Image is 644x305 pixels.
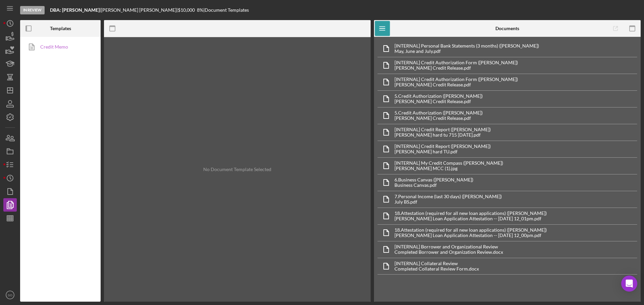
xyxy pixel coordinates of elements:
a: Credit Memo [23,40,94,54]
div: [INTERNAL] Credit Authorization Form ([PERSON_NAME]) [394,60,518,65]
div: | Document Templates [203,7,249,13]
div: [PERSON_NAME] hard tu 715 [DATE].pdf [394,132,491,138]
div: [INTERNAL] Borrower and Organizational Review [394,244,503,249]
div: [INTERNAL] Collateral Review [394,261,479,266]
div: 5. Credit Authorization ([PERSON_NAME]) [394,93,483,99]
div: [INTERNAL] Credit Authorization Form ([PERSON_NAME]) [394,77,518,82]
div: [PERSON_NAME] Loan Application Attestation -- [DATE] 12_00pm.pdf [394,233,547,238]
button: SO [3,288,17,302]
div: No Document Template Selected [104,37,371,302]
div: 7. Personal Income (last 30 days) ([PERSON_NAME]) [394,194,502,199]
b: Documents [495,26,519,31]
div: [PERSON_NAME] Loan Application Attestation -- [DATE] 12_01pm.pdf [394,216,547,221]
div: [PERSON_NAME] Credit Release.pdf [394,65,518,71]
div: | [50,7,101,13]
div: [PERSON_NAME] MCC (1).jpg [394,166,503,171]
div: [INTERNAL] Credit Report ([PERSON_NAME]) [394,127,491,132]
div: [INTERNAL] Personal Bank Statements (3 months) ([PERSON_NAME]) [394,43,539,49]
div: In Review [20,6,45,14]
div: July BS.pdf [394,199,502,205]
div: Open Intercom Messenger [621,276,637,292]
div: [PERSON_NAME] hard TU.pdf [394,149,491,154]
div: 5. Credit Authorization ([PERSON_NAME]) [394,110,483,116]
div: [INTERNAL] Credit Report ([PERSON_NAME]) [394,144,491,149]
div: Completed Collateral Review Form.docx [394,266,479,272]
div: Completed Borrower and Organization Review.docx [394,249,503,255]
div: [PERSON_NAME] [PERSON_NAME] | [101,7,178,13]
span: $10,000 [178,7,195,13]
div: May, June and July.pdf [394,49,539,54]
div: [PERSON_NAME] Credit Release.pdf [394,99,483,104]
div: [PERSON_NAME] Credit Release.pdf [394,116,483,121]
text: SO [8,293,12,297]
div: 6. Business Canvas ([PERSON_NAME]) [394,177,473,182]
div: [INTERNAL] My Credit Compass ([PERSON_NAME]) [394,160,503,166]
b: Templates [50,26,71,31]
div: 18. Attestation (required for all new loan applications) ([PERSON_NAME]) [394,211,547,216]
div: Business Canvas.pdf [394,182,473,188]
div: 8 % [197,7,203,13]
b: DBA: [PERSON_NAME] [50,7,100,13]
div: [PERSON_NAME] Credit Release.pdf [394,82,518,87]
div: 18. Attestation (required for all new loan applications) ([PERSON_NAME]) [394,227,547,233]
